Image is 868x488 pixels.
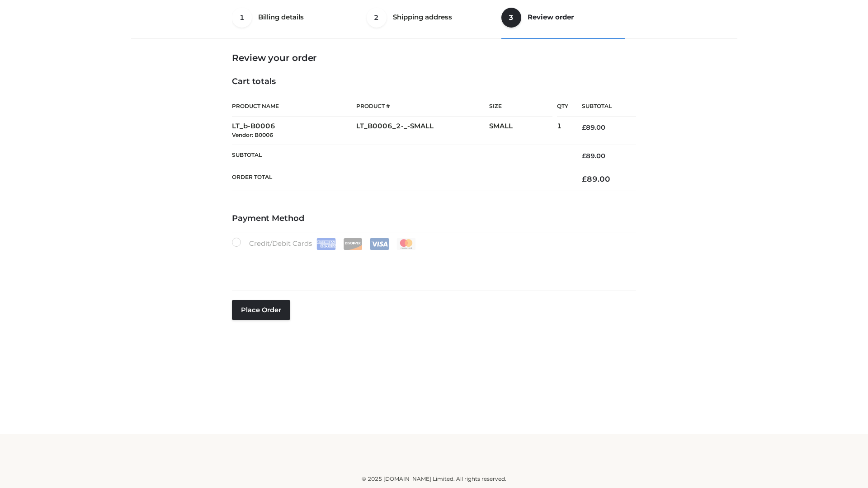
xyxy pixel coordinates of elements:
bdi: 89.00 [582,174,610,183]
button: Place order [232,300,290,320]
h4: Payment Method [232,214,636,224]
th: Qty [557,96,568,117]
td: 1 [557,117,568,145]
bdi: 89.00 [582,152,605,160]
img: Visa [370,238,389,250]
label: Credit/Debit Cards [232,238,417,250]
td: SMALL [489,117,557,145]
h3: Review your order [232,52,636,63]
th: Subtotal [232,145,568,167]
th: Order Total [232,167,568,191]
img: Discover [343,238,363,250]
th: Product Name [232,96,356,117]
span: £ [582,174,587,183]
img: Amex [316,238,336,250]
th: Size [489,96,552,117]
small: Vendor: B0006 [232,131,273,138]
td: LT_b-B0006 [232,117,356,145]
div: © 2025 [DOMAIN_NAME] Limited. All rights reserved. [134,474,734,483]
h4: Cart totals [232,77,636,87]
bdi: 89.00 [582,123,605,131]
span: £ [582,152,586,160]
img: Mastercard [396,238,416,250]
td: LT_B0006_2-_-SMALL [356,117,489,145]
iframe: Secure payment input frame [230,248,634,281]
th: Product # [356,96,489,117]
span: £ [582,123,586,131]
th: Subtotal [568,96,636,117]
